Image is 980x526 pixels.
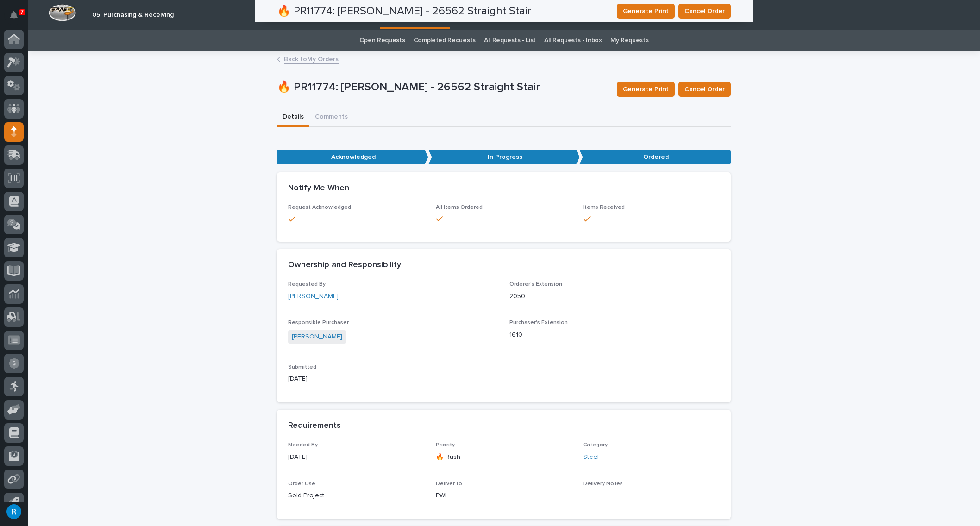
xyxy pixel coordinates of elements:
span: All Items Ordered [436,205,483,210]
button: Notifications [4,6,24,25]
span: Purchaser's Extension [509,320,568,326]
a: Completed Requests [414,30,476,51]
button: Generate Print [617,82,675,97]
span: Generate Print [623,85,669,94]
span: Requested By [288,282,326,287]
p: 7 [20,9,24,15]
span: Priority [436,442,455,448]
button: Details [277,108,309,127]
span: Delivery Notes [583,481,623,487]
p: [DATE] [288,452,425,462]
a: All Requests - List [484,30,536,51]
span: Cancel Order [685,85,725,94]
span: Request Acknowledged [288,205,351,210]
span: Order Use [288,481,315,487]
h2: 05. Purchasing & Receiving [92,11,174,19]
button: Comments [309,108,353,127]
span: Orderer's Extension [509,282,562,287]
a: Back toMy Orders [284,53,339,64]
button: Cancel Order [678,82,731,97]
a: My Requests [610,30,649,51]
button: users-avatar [4,502,24,521]
a: All Requests - Inbox [544,30,602,51]
a: [PERSON_NAME] [288,292,339,301]
div: Notifications7 [12,11,24,26]
p: 🔥 PR11774: [PERSON_NAME] - 26562 Straight Stair [277,81,609,94]
p: In Progress [428,150,580,165]
span: Items Received [583,205,625,210]
a: Steel [583,452,599,462]
p: Ordered [579,150,731,165]
a: [PERSON_NAME] [292,332,342,342]
span: Category [583,442,608,448]
a: Open Requests [359,30,405,51]
span: Deliver to [436,481,462,487]
h2: Requirements [288,421,341,431]
span: Responsible Purchaser [288,320,349,326]
span: Needed By [288,442,318,448]
p: Sold Project [288,491,425,501]
h2: Notify Me When [288,183,349,194]
p: 1610 [509,330,720,340]
span: Submitted [288,364,316,370]
img: Workspace Logo [49,4,76,21]
p: PWI [436,491,572,501]
p: [DATE] [288,374,498,384]
p: Acknowledged [277,150,428,165]
h2: Ownership and Responsibility [288,260,401,270]
p: 🔥 Rush [436,452,572,462]
p: 2050 [509,292,720,301]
